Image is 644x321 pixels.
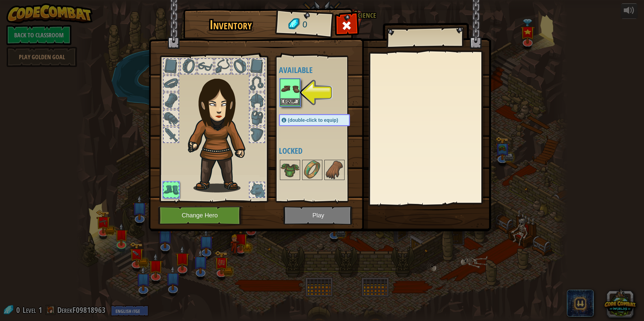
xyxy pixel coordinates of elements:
img: portrait.png [281,160,299,179]
span: (double-click to equip) [288,117,338,123]
span: 0 [302,19,308,31]
h1: Inventory [188,18,274,32]
img: guardian_hair.png [185,69,257,192]
img: portrait.png [325,160,344,179]
h4: Locked [279,146,363,155]
img: portrait.png [281,79,299,98]
button: Change Hero [158,206,244,225]
button: Equip [281,98,299,105]
h4: Available [279,66,363,74]
img: portrait.png [303,160,322,179]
